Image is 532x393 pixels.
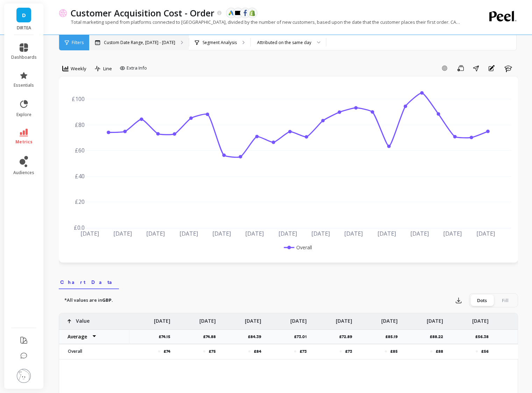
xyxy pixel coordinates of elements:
span: explore [16,112,31,117]
span: Extra Info [127,65,147,72]
img: header icon [59,9,67,17]
span: metrics [15,139,33,145]
p: [DATE] [381,313,398,324]
p: Custom Date Range, [DATE] - [DATE] [104,40,175,45]
p: £72.89 [339,334,356,340]
p: £74.88 [203,334,220,340]
p: £84 [254,349,261,354]
span: Filters [72,40,84,45]
p: £73 [300,349,307,354]
span: Chart Data [60,279,118,286]
div: Attributed on the same day [257,39,311,46]
p: [DATE] [199,313,216,324]
p: [DATE] [245,313,261,324]
p: £74 [164,349,170,354]
p: [DATE] [154,313,170,324]
p: £75 [209,349,216,354]
span: essentials [14,83,34,88]
div: Dots [470,295,494,306]
p: Segment Analysis [203,40,237,45]
img: profile picture [17,369,31,383]
img: api.google.svg [228,10,234,16]
p: £88.22 [430,334,447,340]
p: £56.38 [475,334,493,340]
img: api.fb.svg [242,10,248,16]
p: £85.19 [385,334,402,340]
p: Overall [64,349,125,354]
p: DIRTEA [11,25,37,31]
p: [DATE] [290,313,307,324]
img: api.klaviyo.svg [235,11,241,15]
p: *All values are in [64,297,113,304]
p: [DATE] [336,313,352,324]
img: api.shopify.svg [249,10,255,16]
span: dashboards [11,55,37,60]
strong: GBP. [102,297,113,303]
p: £74.15 [159,334,175,340]
p: [DATE] [472,313,489,324]
nav: Tabs [59,273,518,289]
span: D [22,11,26,19]
p: £88 [436,349,443,354]
div: Fill [494,295,517,306]
p: Total marketing spend from platforms connected to [GEOGRAPHIC_DATA], divided by the number of new... [59,19,461,25]
span: Weekly [71,65,86,72]
p: £73.01 [294,334,311,340]
p: [DATE] [427,313,443,324]
span: audiences [13,170,34,176]
p: £85 [390,349,398,354]
span: Line [103,65,112,72]
p: £84.39 [248,334,265,340]
p: Value [76,313,90,324]
p: £73 [345,349,352,354]
p: Customer Acquisition Cost - Order [71,7,214,19]
p: £56 [481,349,489,354]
